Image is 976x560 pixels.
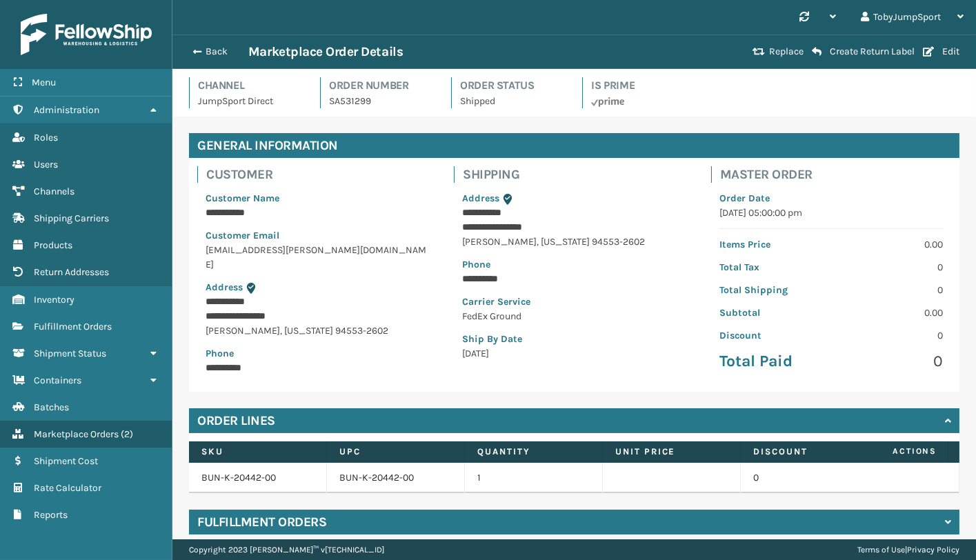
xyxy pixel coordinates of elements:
span: Shipment Cost [34,455,98,467]
p: Shipped [460,94,566,108]
label: Quantity [477,446,590,458]
h4: Order Number [329,77,435,94]
p: [EMAIL_ADDRESS][PERSON_NAME][DOMAIN_NAME] [206,243,429,272]
p: [DATE] 05:00:00 pm [719,206,943,220]
p: JumpSport Direct [198,94,303,108]
i: Create Return Label [812,46,821,57]
label: UPC [339,446,452,458]
p: 0 [839,351,943,372]
a: Terms of Use [857,545,905,554]
p: Total Shipping [719,283,823,297]
span: Shipment Status [34,348,106,359]
td: 1 [465,463,603,493]
p: Discount [719,328,823,343]
td: 0 [741,463,879,493]
h4: Customer [206,166,437,183]
button: Edit [919,46,964,58]
i: Edit [923,47,934,57]
button: Replace [748,46,808,58]
span: Products [34,239,72,251]
h4: General Information [189,133,959,158]
i: Replace [753,47,765,57]
span: Fulfillment Orders [34,321,112,332]
p: Items Price [719,237,823,252]
p: Carrier Service [462,294,686,309]
p: FedEx Ground [462,309,686,323]
div: | [857,539,959,560]
a: Privacy Policy [907,545,959,554]
h4: Order Lines [197,412,275,429]
p: SA531299 [329,94,435,108]
h4: Master Order [720,166,951,183]
p: 0.00 [839,306,943,320]
p: Subtotal [719,306,823,320]
p: Customer Email [206,228,429,243]
a: BUN-K-20442-00 [201,472,276,483]
h4: Channel [198,77,303,94]
p: Total Paid [719,351,823,372]
span: Address [462,192,499,204]
span: Rate Calculator [34,482,101,494]
span: Menu [32,77,56,88]
button: Create Return Label [808,46,919,58]
label: Discount [753,446,866,458]
td: BUN-K-20442-00 [327,463,465,493]
p: [PERSON_NAME] , [US_STATE] 94553-2602 [206,323,429,338]
span: Shipping Carriers [34,212,109,224]
h4: Is Prime [591,77,697,94]
span: Administration [34,104,99,116]
p: Phone [462,257,686,272]
p: Copyright 2023 [PERSON_NAME]™ v [TECHNICAL_ID] [189,539,384,560]
h4: Fulfillment Orders [197,514,326,530]
span: Actions [849,440,945,463]
h3: Marketplace Order Details [248,43,403,60]
p: Order Date [719,191,943,206]
span: Address [206,281,243,293]
p: [DATE] [462,346,686,361]
span: Roles [34,132,58,143]
p: 0 [839,260,943,274]
p: Customer Name [206,191,429,206]
p: Ship By Date [462,332,686,346]
span: Inventory [34,294,74,306]
h4: Order Status [460,77,566,94]
p: 0 [839,328,943,343]
span: Containers [34,374,81,386]
label: Unit Price [615,446,728,458]
span: Return Addresses [34,266,109,278]
p: 0 [839,283,943,297]
span: Channels [34,186,74,197]
span: Users [34,159,58,170]
p: Phone [206,346,429,361]
button: Back [185,46,248,58]
label: SKU [201,446,314,458]
p: Total Tax [719,260,823,274]
p: [PERSON_NAME] , [US_STATE] 94553-2602 [462,234,686,249]
span: ( 2 ) [121,428,133,440]
p: 0.00 [839,237,943,252]
span: Reports [34,509,68,521]
img: logo [21,14,152,55]
h4: Shipping [463,166,694,183]
span: Batches [34,401,69,413]
span: Marketplace Orders [34,428,119,440]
